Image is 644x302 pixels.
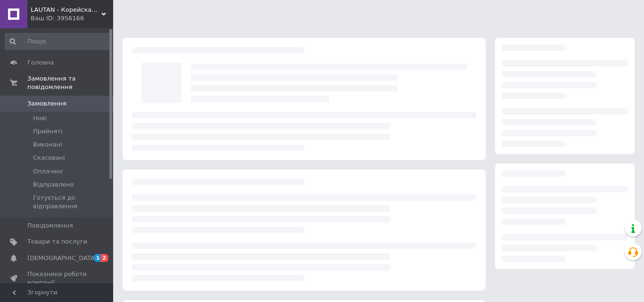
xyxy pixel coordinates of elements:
[5,33,111,50] input: Пошук
[33,194,110,211] span: Готується до відправлення
[94,254,101,262] span: 1
[27,99,66,108] span: Замовлення
[27,221,73,230] span: Повідомлення
[33,180,74,189] span: Відправлено
[33,140,62,149] span: Виконані
[101,254,108,262] span: 2
[27,270,87,287] span: Показники роботи компанії
[31,6,101,14] span: LAUTAN - Корейская Косметика
[27,74,113,91] span: Замовлення та повідомлення
[27,254,97,262] span: [DEMOGRAPHIC_DATA]
[31,14,113,23] div: Ваш ID: 3956166
[33,114,47,122] span: Нові
[27,58,54,67] span: Головна
[33,167,63,176] span: Оплачені
[33,154,65,162] span: Скасовані
[33,127,62,136] span: Прийняті
[27,237,87,246] span: Товари та послуги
